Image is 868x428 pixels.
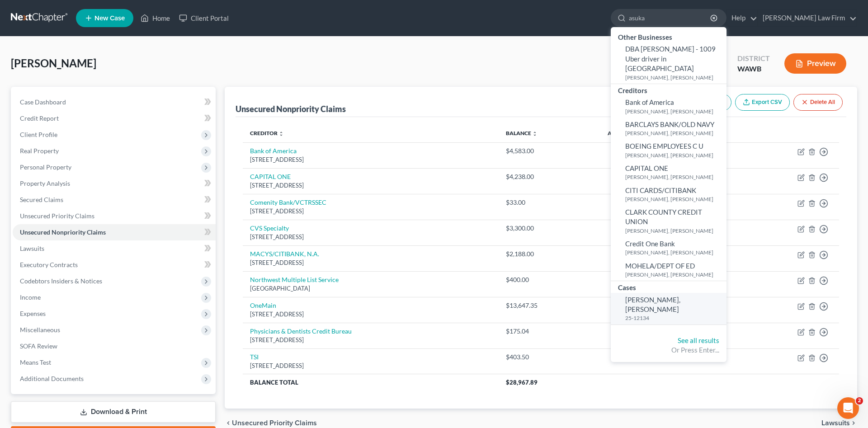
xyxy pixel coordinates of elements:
[250,207,491,216] div: [STREET_ADDRESS]
[737,64,770,74] div: WAWB
[727,10,757,26] a: Help
[625,314,724,322] small: 25-12134
[611,42,726,83] a: DBA [PERSON_NAME] - 1009 Uber driver in [GEOGRAPHIC_DATA][PERSON_NAME], [PERSON_NAME]
[13,224,216,240] a: Unsecured Nonpriority Claims
[506,130,538,136] a: Balance unfold_more
[20,375,84,382] span: Additional Documents
[20,131,57,138] span: Client Profile
[611,237,726,259] a: Credit One Bank[PERSON_NAME], [PERSON_NAME]
[250,130,284,136] a: Creditor unfold_more
[225,419,317,427] button: chevron_left Unsecured Priority Claims
[250,181,491,190] div: [STREET_ADDRESS]
[856,397,863,404] span: 2
[625,271,724,278] small: [PERSON_NAME], [PERSON_NAME]
[20,342,57,350] span: SOFA Review
[20,261,78,268] span: Executory Contracts
[506,146,593,155] div: $4,583.00
[250,301,276,309] a: OneMain
[625,195,724,203] small: [PERSON_NAME], [PERSON_NAME]
[20,114,59,122] span: Credit Report
[611,259,726,281] a: MOHELA/DEPT OF ED[PERSON_NAME], [PERSON_NAME]
[625,227,724,235] small: [PERSON_NAME], [PERSON_NAME]
[735,94,790,111] a: Export CSV
[175,10,233,26] a: Client Portal
[625,249,724,256] small: [PERSON_NAME], [PERSON_NAME]
[506,327,593,336] div: $175.04
[625,208,702,226] span: CLARK COUNTY CREDIT UNION
[250,327,352,335] a: Physicians & Dentists Credit Bureau
[20,98,66,106] span: Case Dashboard
[758,10,857,26] a: [PERSON_NAME] Law Firm
[232,419,317,427] span: Unsecured Priority Claims
[20,212,94,220] span: Unsecured Priority Claims
[20,245,44,252] span: Lawsuits
[618,345,719,355] div: Or Press Enter...
[506,379,538,386] span: $28,967.89
[13,110,216,127] a: Credit Report
[506,172,593,181] div: $4,238.00
[250,310,491,319] div: [STREET_ADDRESS]
[625,142,703,150] span: BOEING EMPLOYEES C U
[250,284,491,293] div: [GEOGRAPHIC_DATA]
[611,183,726,206] a: CITI CARDS/CITIBANK[PERSON_NAME], [PERSON_NAME]
[737,53,770,64] div: District
[225,419,232,427] i: chevron_left
[625,262,695,270] span: MOHELA/DEPT OF ED
[506,301,593,310] div: $13,647.35
[20,310,46,317] span: Expenses
[13,208,216,224] a: Unsecured Priority Claims
[506,275,593,284] div: $400.00
[611,205,726,237] a: CLARK COUNTY CREDIT UNION[PERSON_NAME], [PERSON_NAME]
[625,45,716,72] span: DBA [PERSON_NAME] - 1009 Uber driver in [GEOGRAPHIC_DATA]
[250,276,339,283] a: Northwest Multiple List Service
[250,173,291,180] a: CAPITAL ONE
[94,15,125,22] span: New Case
[250,224,289,232] a: CVS Specialty
[250,362,491,370] div: [STREET_ADDRESS]
[793,94,843,111] button: Delete All
[837,397,859,419] iframe: Intercom live chat
[20,228,106,236] span: Unsecured Nonpriority Claims
[608,130,653,136] a: Acct Number unfold_more
[611,31,726,42] div: Other Businesses
[850,419,857,427] i: chevron_right
[625,164,668,172] span: CAPITAL ONE
[20,277,102,285] span: Codebtors Insiders & Notices
[250,155,491,164] div: [STREET_ADDRESS]
[625,98,674,106] span: Bank of America
[13,175,216,192] a: Property Analysis
[611,118,726,140] a: BARCLAYS BANK/OLD NAVY[PERSON_NAME], [PERSON_NAME]
[250,250,319,258] a: MACYS/CITIBANK, N.A.
[625,151,724,159] small: [PERSON_NAME], [PERSON_NAME]
[611,281,726,292] div: Cases
[506,224,593,233] div: $3,300.00
[250,198,326,206] a: Comenity Bank/VCTRSSEC
[532,131,538,136] i: unfold_more
[821,419,850,427] span: Lawsuits
[506,353,593,362] div: $403.50
[611,95,726,118] a: Bank of America[PERSON_NAME], [PERSON_NAME]
[20,196,63,203] span: Secured Claims
[20,179,70,187] span: Property Analysis
[821,419,857,427] button: Lawsuits chevron_right
[625,186,696,194] span: CITI CARDS/CITIBANK
[13,94,216,110] a: Case Dashboard
[250,353,259,361] a: TSI
[250,336,491,344] div: [STREET_ADDRESS]
[625,240,675,248] span: Credit One Bank
[629,9,712,26] input: Search by name...
[11,401,216,423] a: Download & Print
[13,257,216,273] a: Executory Contracts
[250,259,491,267] div: [STREET_ADDRESS]
[625,173,724,181] small: [PERSON_NAME], [PERSON_NAME]
[250,233,491,241] div: [STREET_ADDRESS]
[625,120,714,128] span: BARCLAYS BANK/OLD NAVY
[625,108,724,115] small: [PERSON_NAME], [PERSON_NAME]
[625,129,724,137] small: [PERSON_NAME], [PERSON_NAME]
[611,84,726,95] div: Creditors
[243,374,499,390] th: Balance Total
[20,293,41,301] span: Income
[506,198,593,207] div: $33.00
[13,338,216,354] a: SOFA Review
[20,163,71,171] span: Personal Property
